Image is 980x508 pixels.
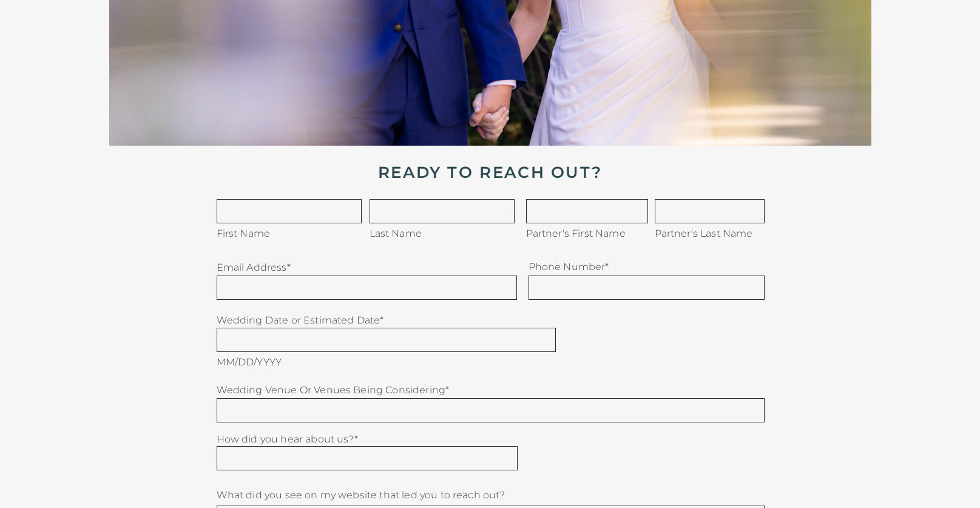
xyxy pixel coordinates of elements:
p: Phone Number* [529,259,749,272]
p: MM/DD/YYYY [217,354,339,367]
p: Wedding Date or Estimated Date* [217,312,756,325]
p: How did you hear about us?* [217,431,517,444]
p: Partner's First Name [526,225,648,239]
p: First Name [217,225,339,239]
p: Email Address* [217,259,437,273]
p: Wedding Venue Or Venues Being Considering* [217,382,765,395]
p: Partner's Last Name [655,225,777,239]
h2: READY TO REACH OUT? [126,163,854,182]
p: What did you see on my website that led you to reach out? [217,487,765,503]
p: Last Name [370,225,492,239]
